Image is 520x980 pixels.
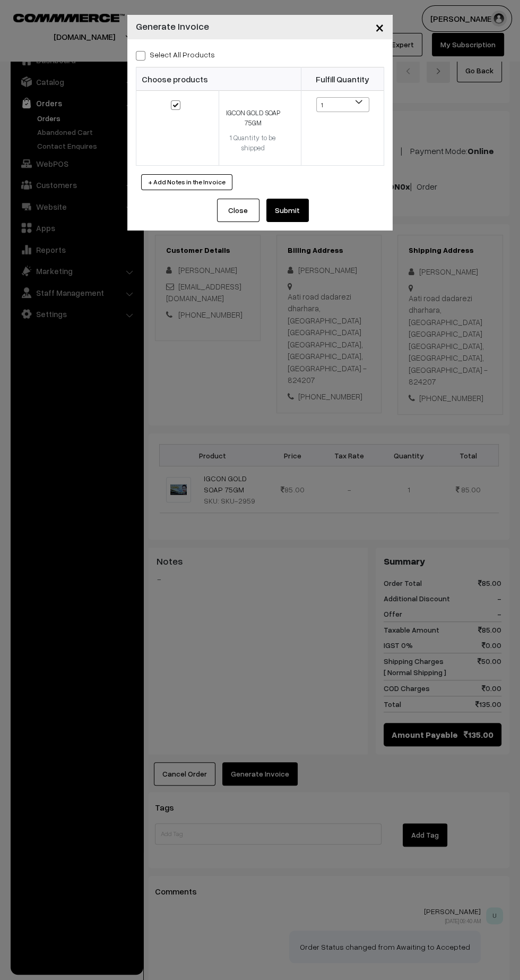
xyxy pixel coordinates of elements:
[217,199,259,222] button: Close
[367,11,393,44] button: Close
[136,19,209,33] h4: Generate Invoice
[226,133,281,154] div: 1 Quantity to be shipped
[316,97,369,112] span: 1
[317,98,369,113] span: 1
[266,199,309,222] button: Submit
[136,67,301,91] th: Choose products
[375,17,384,37] span: ×
[226,108,281,129] div: IGCON GOLD SOAP 75GM
[301,67,384,91] th: Fulfill Quantity
[136,49,215,60] label: Select all Products
[141,174,232,190] button: + Add Notes in the Invoice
